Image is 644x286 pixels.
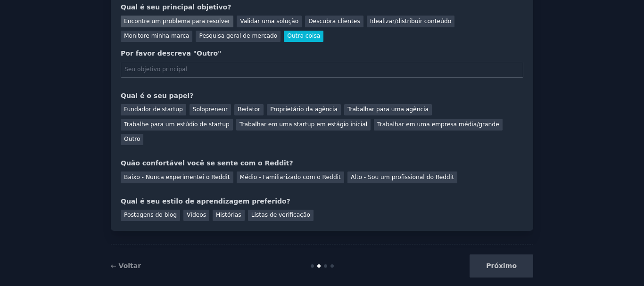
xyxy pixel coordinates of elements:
[121,92,193,99] font: Qual é o seu papel?
[124,121,230,128] font: Trabalhe para um estúdio de startup
[216,212,241,218] font: Histórias
[124,174,230,180] font: Baixo - Nunca experimentei o Reddit
[187,212,206,218] font: Vídeos
[121,197,290,205] font: Qual é seu estilo de aprendizagem preferido?
[193,106,228,113] font: Solopreneur
[111,262,141,270] a: ← Voltar
[124,212,177,218] font: Postagens do blog
[121,3,231,11] font: Qual é seu principal objetivo?
[124,33,189,39] font: Monitore minha marca
[308,18,360,25] font: Descubra clientes
[251,212,310,218] font: Listas de verificação
[287,33,320,39] font: Outra coisa
[121,159,293,167] font: Quão confortável você se sente com o Reddit?
[370,18,451,25] font: Idealizar/distribuir conteúdo
[270,106,338,113] font: Proprietário da agência
[238,106,260,113] font: Redator
[377,121,499,128] font: Trabalhar em uma empresa média/grande
[240,18,298,25] font: Validar uma solução
[124,18,230,25] font: Encontre um problema para resolver
[240,174,341,180] font: Médio - Familiarizado com o Reddit
[121,62,523,78] input: Seu objetivo principal
[239,121,367,128] font: Trabalhar em uma startup em estágio inicial
[124,106,183,113] font: Fundador de startup
[351,174,454,180] font: Alto - Sou um profissional do Reddit
[124,136,140,142] font: Outro
[347,106,429,113] font: Trabalhar para uma agência
[199,33,277,39] font: Pesquisa geral de mercado
[121,49,221,57] font: Por favor descreva "Outro"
